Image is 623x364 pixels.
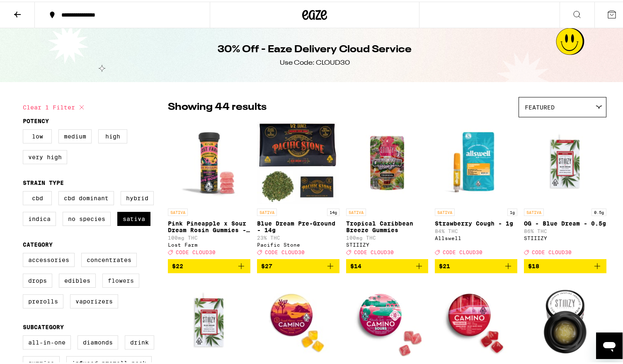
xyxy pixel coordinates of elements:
p: OG - Blue Dream - 0.5g [524,218,606,225]
a: Open page for Blue Dream Pre-Ground - 14g from Pacific Stone [257,120,339,257]
p: 0.5g [591,207,606,214]
span: $27 [261,261,272,268]
label: Low [23,128,52,142]
label: Edibles [59,272,96,286]
button: Add to bag [524,257,606,272]
span: CODE CLOUD30 [443,248,482,253]
button: Add to bag [346,257,429,272]
img: STIIIZY - OG - Blue Dream - 0.5g [524,120,606,203]
button: Add to bag [168,257,250,272]
label: Drops [23,272,52,286]
p: SATIVA [257,207,277,214]
div: STIIIZY [524,234,606,239]
p: 23% THC [257,233,339,239]
img: Lost Farm - Pink Pineapple x Sour Dream Rosin Gummies - 100mg [168,120,250,203]
a: Open page for OG - Blue Dream - 0.5g from STIIIZY [524,120,606,257]
label: Flowers [102,272,139,286]
span: $14 [350,261,361,268]
span: Featured [525,102,555,109]
img: STIIIZY - OG - Sour Diesel - 0.5g [168,278,250,361]
label: CBD [23,189,52,204]
p: SATIVA [346,207,366,214]
img: STIIIZY - Berry Sundae Live Resin Sauce - 1g [524,278,606,361]
span: $22 [172,261,183,268]
span: $21 [439,261,450,268]
p: Strawberry Cough - 1g [435,218,517,225]
p: SATIVA [435,207,455,214]
label: Vaporizers [70,293,118,307]
p: SATIVA [168,207,188,214]
legend: Category [23,240,53,246]
p: 84% THC [435,227,517,232]
a: Open page for Tropical Caribbean Breeze Gummies from STIIIZY [346,120,429,257]
p: 1g [507,207,517,214]
legend: Subcategory [23,322,64,329]
label: Drink [125,334,154,348]
label: Accessories [23,251,75,265]
label: Indica [23,210,56,224]
legend: Strain Type [23,178,64,184]
p: 100mg THC [168,233,250,239]
label: Medium [58,128,92,142]
button: Clear 1 filter [23,95,87,116]
p: 100mg THC [346,233,429,239]
label: High [98,128,127,142]
label: Sativa [117,210,150,224]
p: Pink Pineapple x Sour Dream Rosin Gummies - 100mg [168,218,250,232]
label: Prerolls [23,293,63,307]
img: Allswell - Strawberry Cough - 1g [435,120,517,203]
label: Concentrates [81,251,137,265]
p: SATIVA [524,207,544,214]
button: Add to bag [435,257,517,272]
span: $18 [528,261,539,268]
span: CODE CLOUD30 [176,248,216,253]
img: Pacific Stone - Blue Dream Pre-Ground - 14g [257,120,339,203]
button: Add to bag [257,257,339,272]
a: Open page for Pink Pineapple x Sour Dream Rosin Gummies - 100mg from Lost Farm [168,120,250,257]
p: 86% THC [524,227,606,232]
img: Camino - Watermelon Spritz Uplifting Sour Gummies [346,278,429,361]
label: CBD Dominant [58,189,114,204]
label: Hybrid [121,189,154,204]
p: Blue Dream Pre-Ground - 14g [257,218,339,232]
legend: Potency [23,116,49,123]
p: Tropical Caribbean Breeze Gummies [346,218,429,232]
span: CODE CLOUD30 [354,248,394,253]
a: Open page for Strawberry Cough - 1g from Allswell [435,120,517,257]
label: Diamonds [78,334,118,348]
p: 14g [327,207,339,214]
iframe: Button to launch messaging window [596,331,623,357]
span: CODE CLOUD30 [265,248,305,253]
img: Camino - Pineapple Habanero Uplifting Gummies [257,278,339,361]
h1: 30% Off - Eaze Delivery Cloud Service [218,41,412,55]
div: Pacific Stone [257,240,339,246]
span: CODE CLOUD30 [532,248,572,253]
div: Use Code: CLOUD30 [280,57,350,66]
p: Showing 44 results [168,99,267,113]
div: Lost Farm [168,240,250,246]
label: No Species [63,210,111,224]
label: All-In-One [23,334,71,348]
div: STIIIZY [346,240,429,246]
label: Very High [23,148,67,163]
img: Camino - Wild Cherry Exhilarate 5:5:5 Gummies [435,278,517,361]
div: Allswell [435,234,517,239]
img: STIIIZY - Tropical Caribbean Breeze Gummies [346,120,429,203]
